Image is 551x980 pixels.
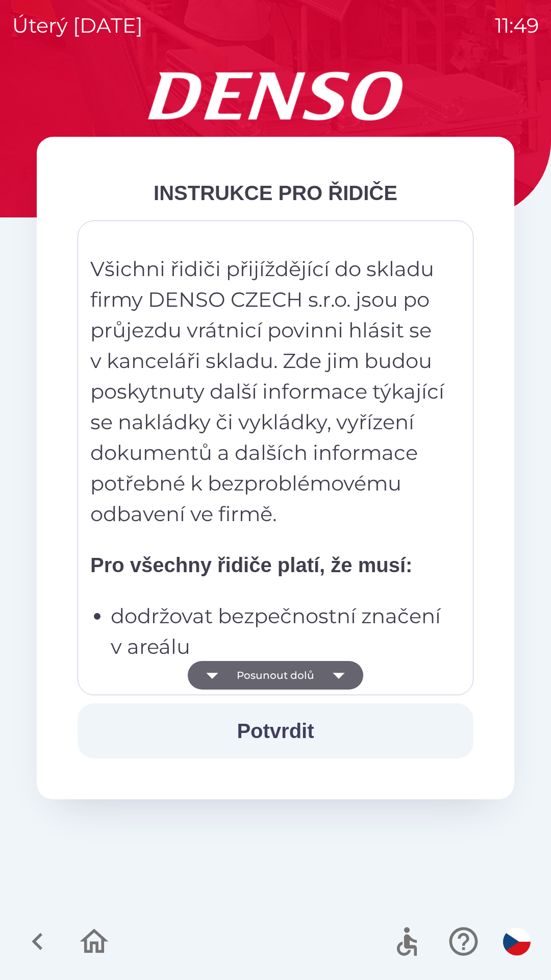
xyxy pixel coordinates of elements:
p: úterý [DATE] [12,10,143,41]
p: Všichni řidiči přijíždějící do skladu firmy DENSO CZECH s.r.o. jsou po průjezdu vrátnicí povinni ... [90,254,446,529]
button: Posunout dolů [188,661,363,690]
img: Logo [37,71,514,120]
p: dodržovat bezpečnostní značení v areálu [111,601,446,662]
div: INSTRUKCE PRO ŘIDIČE [78,178,473,208]
p: 11:49 [495,10,539,41]
img: cs flag [503,928,531,955]
strong: Pro všechny řidiče platí, že musí: [90,554,412,576]
button: Potvrdit [78,703,473,758]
